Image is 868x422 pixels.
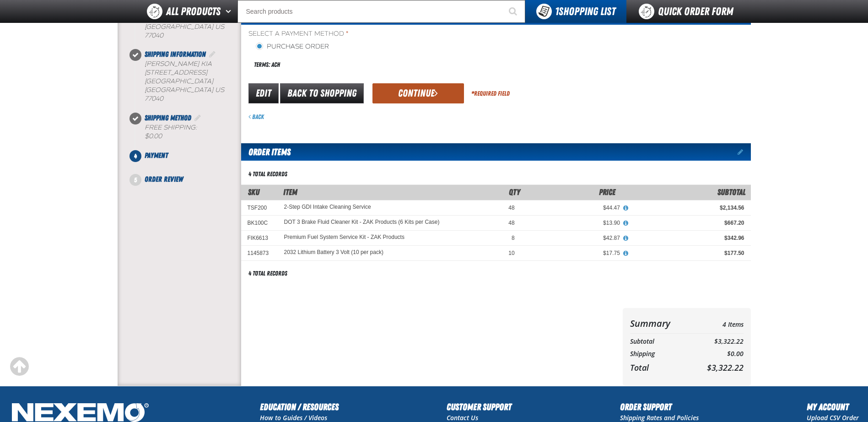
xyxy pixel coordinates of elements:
[630,315,690,331] th: Summary
[620,400,699,414] h2: Order Support
[145,151,168,160] span: Payment
[145,77,213,85] span: [GEOGRAPHIC_DATA]
[633,234,744,242] div: $342.96
[707,362,744,373] span: $3,322.22
[166,3,221,20] span: All Products
[528,234,620,242] div: $42.87
[145,86,213,94] span: [GEOGRAPHIC_DATA]
[528,204,620,211] div: $44.47
[738,149,751,155] a: Edit items
[620,219,632,227] button: View All Prices for DOT 3 Brake Fluid Cleaner Kit - ZAK Products (6 Kits per Case)
[528,219,620,227] div: $13.90
[248,187,259,197] a: SKU
[280,83,364,103] a: Back to Shopping
[215,23,224,31] span: US
[260,413,327,422] a: How to Guides / Videos
[509,187,520,197] span: Qty
[145,132,162,140] strong: $0.00
[241,231,278,246] td: FIK6613
[248,83,279,103] a: Edit
[215,86,224,94] span: US
[145,114,191,122] span: Shipping Method
[372,83,464,103] button: Continue
[241,200,278,215] td: TSF200
[447,400,512,414] h2: Customer Support
[145,32,163,39] bdo: 77040
[471,89,510,98] div: Required Field
[807,400,859,414] h2: My Account
[135,150,241,174] li: Payment. Step 4 of 5. Not Completed
[145,23,213,31] span: [GEOGRAPHIC_DATA]
[129,174,141,186] span: 5
[620,234,632,243] button: View All Prices for Premium Fuel System Service Kit - ZAK Products
[528,249,620,257] div: $17.75
[447,413,478,422] a: Contact Us
[256,43,329,51] label: Purchase Order
[633,204,744,211] div: $2,134.56
[248,170,287,179] div: 4 total records
[145,124,241,141] div: Free Shipping:
[633,249,744,257] div: $177.50
[145,60,212,68] span: [PERSON_NAME] Kia
[135,113,241,150] li: Shipping Method. Step 3 of 5. Completed
[630,335,690,348] th: Subtotal
[284,219,440,226] a: DOT 3 Brake Fluid Cleaner Kit - ZAK Products (6 Kits per Case)
[508,220,514,226] span: 48
[620,413,699,422] a: Shipping Rates and Policies
[283,187,297,197] span: Item
[630,348,690,360] th: Shipping
[620,204,632,212] button: View All Prices for 2-Step GDI Intake Cleaning Service
[248,269,287,278] div: 4 total records
[508,250,514,256] span: 10
[248,113,264,120] a: Back
[807,413,859,422] a: Upload CSV Order
[599,187,615,197] span: Price
[145,175,183,184] span: Order Review
[689,348,743,360] td: $0.00
[9,357,29,377] div: Scroll to the top
[145,69,207,76] span: [STREET_ADDRESS]
[241,246,278,261] td: 1145873
[717,187,745,197] span: Subtotal
[145,50,206,59] span: Shipping Information
[508,205,514,211] span: 48
[135,174,241,185] li: Order Review. Step 5 of 5. Not Completed
[689,315,743,331] td: 4 Items
[241,215,278,230] td: BK100C
[689,335,743,348] td: $3,322.22
[555,5,615,18] span: Shopping List
[620,249,632,258] button: View All Prices for 2032 Lithium Battery 3 Volt (10 per pack)
[630,360,690,375] th: Total
[633,219,744,227] div: $667.20
[241,143,291,161] h2: Order Items
[135,49,241,112] li: Shipping Information. Step 2 of 5. Completed
[260,400,339,414] h2: Education / Resources
[248,55,496,75] div: Terms: ACH
[555,5,559,18] strong: 1
[145,95,163,103] bdo: 77040
[248,30,496,38] span: Select a Payment Method
[193,114,202,122] a: Edit Shipping Method
[284,234,404,241] a: Premium Fuel System Service Kit - ZAK Products
[208,50,217,59] a: Edit Shipping Information
[129,150,141,162] span: 4
[284,204,371,211] a: 2-Step GDI Intake Cleaning Service
[512,235,515,241] span: 8
[284,249,383,256] a: 2032 Lithium Battery 3 Volt (10 per pack)
[256,43,263,50] input: Purchase Order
